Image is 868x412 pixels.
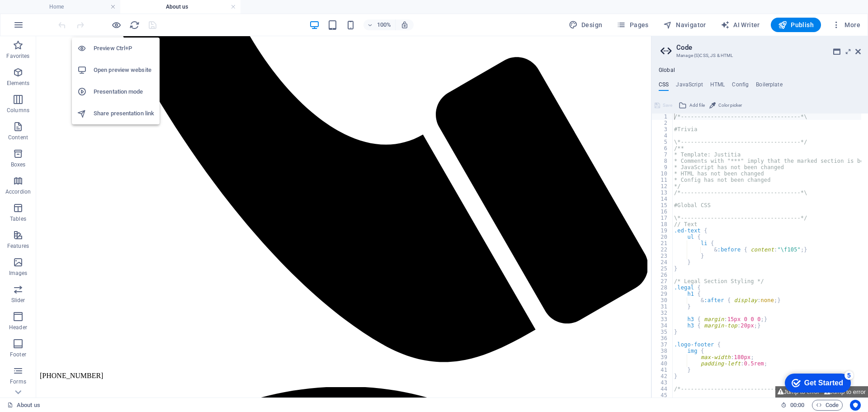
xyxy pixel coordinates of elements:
h4: Boilerplate [756,81,783,91]
p: Boxes [11,161,26,168]
div: 29 [652,291,673,297]
div: 34 [652,322,673,329]
a: Click to cancel selection. Double-click to open Pages [7,400,40,411]
div: 10 [652,170,673,177]
span: Pages [617,20,648,29]
button: Pages [613,18,652,32]
div: 27 [652,278,673,284]
span: AI Writer [721,20,760,29]
div: Design (Ctrl+Alt+Y) [565,18,606,32]
div: 15 [652,202,673,208]
i: On resize automatically adjust zoom level to fit chosen device. [401,21,409,29]
span: More [832,20,860,29]
div: 33 [652,316,673,322]
button: Color picker [708,100,743,111]
div: 9 [652,164,673,170]
h6: Session time [781,400,805,411]
button: More [828,18,864,32]
h6: Presentation mode [94,86,154,97]
button: Usercentrics [850,400,861,411]
h4: HTML [710,81,725,91]
p: Tables [10,215,26,223]
p: Forms [10,378,26,385]
button: Publish [771,18,821,32]
div: 42 [652,373,673,379]
p: Accordion [5,188,31,195]
div: 11 [652,177,673,183]
div: 36 [652,335,673,341]
div: 43 [652,379,673,386]
div: 17 [652,215,673,221]
span: Publish [778,20,814,29]
div: 19 [652,227,673,234]
div: 35 [652,329,673,335]
h6: Share presentation link [94,108,154,119]
span: Add file [689,100,705,111]
button: Navigator [660,18,710,32]
p: Features [7,242,29,250]
button: Jump to error [775,386,821,398]
div: 31 [652,303,673,310]
h4: Config [732,81,749,91]
div: 40 [652,360,673,367]
p: Elements [7,80,30,87]
div: 13 [652,189,673,196]
span: Design [569,20,603,29]
span: Code [816,400,839,411]
div: 18 [652,221,673,227]
div: 12 [652,183,673,189]
p: Content [8,134,28,141]
div: 6 [652,145,673,152]
div: 37 [652,341,673,348]
button: 100% [363,19,396,30]
h6: 100% [377,19,392,30]
button: Code [812,400,843,411]
div: 28 [652,284,673,291]
div: 8 [652,158,673,164]
div: 1 [652,114,673,120]
h3: Manage (S)CSS, JS & HTML [676,52,843,60]
div: 2 [652,120,673,126]
div: 44 [652,386,673,392]
div: 5 [67,2,76,11]
p: Slider [11,297,25,304]
p: Header [9,324,27,331]
div: 38 [652,348,673,354]
div: 39 [652,354,673,360]
h4: Global [659,67,675,74]
div: 41 [652,367,673,373]
h6: Preview Ctrl+P [94,43,154,54]
div: 4 [652,133,673,139]
p: Favorites [6,52,29,60]
div: 3 [652,126,673,133]
button: reload [129,19,140,30]
h4: JavaScript [676,81,703,91]
button: Design [565,18,606,32]
div: 22 [652,246,673,253]
div: 16 [652,208,673,215]
div: 20 [652,234,673,240]
span: Navigator [663,20,706,29]
p: Images [9,270,28,277]
h2: Code [676,43,861,52]
div: 30 [652,297,673,303]
span: Color picker [718,100,742,111]
div: 7 [652,152,673,158]
div: 45 [652,392,673,398]
button: AI Writer [717,18,764,32]
div: Get Started 5 items remaining, 0% complete [7,5,73,24]
p: Columns [7,107,29,114]
div: 21 [652,240,673,246]
div: 25 [652,265,673,272]
div: 23 [652,253,673,259]
button: Add file [677,100,706,111]
div: 24 [652,259,673,265]
h6: Open preview website [94,65,154,76]
div: 32 [652,310,673,316]
div: 14 [652,196,673,202]
span: 00 00 [790,400,804,411]
div: Get Started [27,10,66,18]
span: : [797,402,798,408]
div: 5 [652,139,673,145]
h4: About us [120,2,241,12]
